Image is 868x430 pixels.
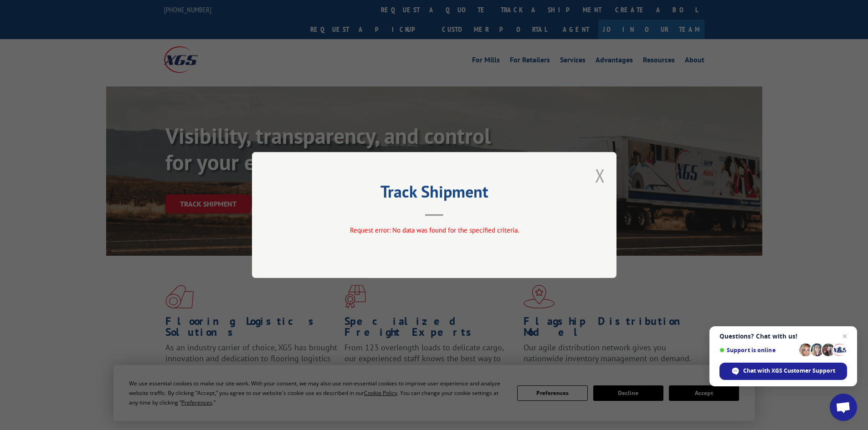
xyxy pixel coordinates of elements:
[719,363,847,380] div: Chat with XGS Customer Support
[595,163,605,187] button: Close modal
[830,394,857,421] div: Open chat
[719,333,847,340] span: Questions? Chat with us!
[349,226,519,234] span: Request error: No data was found for the specified criteria.
[298,185,571,202] h2: Track Shipment
[719,347,796,354] span: Support is online
[743,367,835,375] span: Chat with XGS Customer Support
[839,331,850,342] span: Close chat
